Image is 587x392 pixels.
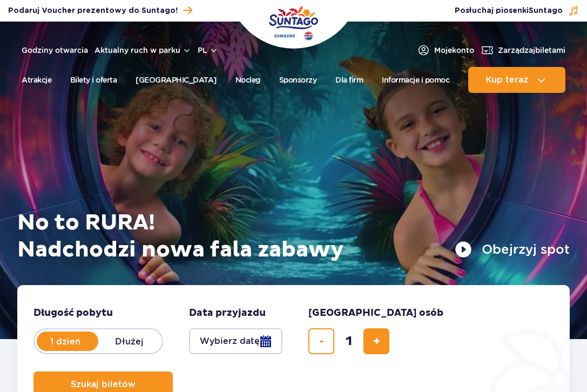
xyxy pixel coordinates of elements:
a: Zarządzajbiletami [481,44,565,57]
input: liczba biletów [336,328,362,354]
button: Aktualny ruch w parku [95,46,191,55]
label: 1 dzień [35,330,96,353]
a: Nocleg [235,67,260,93]
button: Wybierz datę [189,328,282,354]
button: dodaj bilet [363,328,389,354]
button: Obejrzyj spot [455,241,570,258]
a: Bilety i oferta [70,67,117,93]
span: Posłuchaj piosenki [455,5,563,16]
a: Dla firm [335,67,363,93]
h1: No to RURA! Nadchodzi nowa fala zabawy [17,209,570,263]
a: Sponsorzy [279,67,317,93]
span: Długość pobytu [33,307,113,320]
span: Zarządzaj biletami [498,45,565,56]
button: usuń bilet [308,328,334,354]
a: Informacje i pomoc [382,67,449,93]
button: Posłuchaj piosenkiSuntago [455,5,579,16]
label: Dłużej [98,330,160,353]
span: Szukaj biletów [71,380,136,389]
a: Mojekonto [417,44,474,57]
a: [GEOGRAPHIC_DATA] [136,67,217,93]
span: Moje konto [434,45,474,56]
span: Data przyjazdu [189,307,266,320]
a: Atrakcje [22,67,51,93]
button: pl [198,45,218,56]
button: Kup teraz [468,67,565,93]
span: Suntago [529,7,563,15]
span: Kup teraz [485,75,528,85]
span: Podaruj Voucher prezentowy do Suntago! [8,5,178,16]
span: [GEOGRAPHIC_DATA] osób [308,307,443,320]
a: Godziny otwarcia [22,45,88,56]
a: Podaruj Voucher prezentowy do Suntago! [8,3,192,18]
